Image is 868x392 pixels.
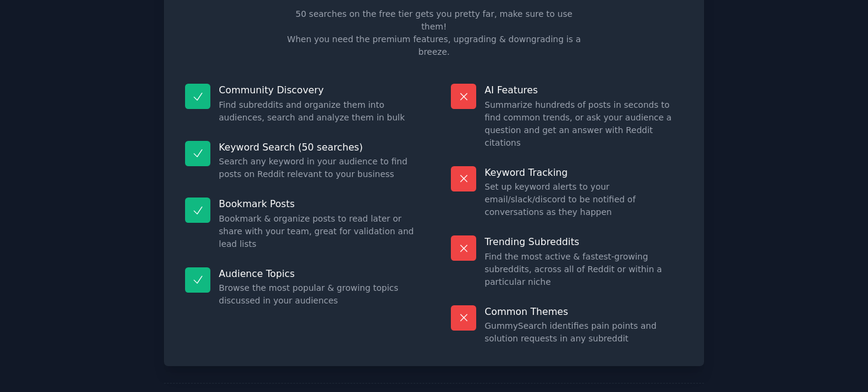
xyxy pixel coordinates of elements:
p: Common Themes [485,305,683,318]
dd: Search any keyword in your audience to find posts on Reddit relevant to your business [219,155,417,181]
dd: Browse the most popular & growing topics discussed in your audiences [219,282,417,307]
p: Bookmark Posts [219,198,417,210]
dd: Summarize hundreds of posts in seconds to find common trends, or ask your audience a question and... [485,99,683,149]
p: Trending Subreddits [485,235,683,248]
dd: Bookmark & organize posts to read later or share with your team, great for validation and lead lists [219,213,417,250]
p: Keyword Tracking [485,166,683,179]
dd: Set up keyword alerts to your email/slack/discord to be notified of conversations as they happen [485,181,683,219]
p: Audience Topics [219,267,417,280]
dd: GummySearch identifies pain points and solution requests in any subreddit [485,320,683,345]
p: Keyword Search (50 searches) [219,141,417,154]
dd: Find the most active & fastest-growing subreddits, across all of Reddit or within a particular niche [485,250,683,288]
dd: Find subreddits and organize them into audiences, search and analyze them in bulk [219,99,417,124]
p: AI Features [485,84,683,96]
p: 50 searches on the free tier gets you pretty far, make sure to use them! When you need the premiu... [282,8,586,58]
p: Community Discovery [219,84,417,96]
